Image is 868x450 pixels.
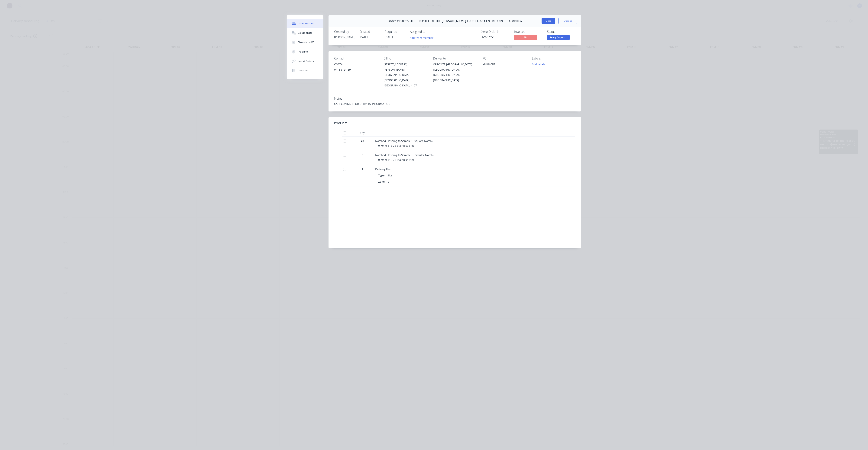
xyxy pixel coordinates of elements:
div: [GEOGRAPHIC_DATA], [GEOGRAPHIC_DATA], [GEOGRAPHIC_DATA], 4127 [384,72,427,88]
span: No [514,35,537,40]
div: Deliver to [433,57,476,60]
div: Type [378,173,386,178]
div: [GEOGRAPHIC_DATA], [GEOGRAPHIC_DATA], [GEOGRAPHIC_DATA], [433,67,476,83]
div: Bill to [384,57,427,60]
div: Zone [378,179,386,184]
div: Linked Orders [298,59,314,63]
div: Assigned to [410,30,448,34]
button: Add labels [530,62,547,67]
div: PO [482,57,526,60]
button: Checklists 0/0 [287,38,323,47]
span: 40 [361,139,364,143]
div: Products [334,121,347,125]
div: Labels [532,57,575,60]
span: [DATE] [359,35,368,39]
div: Status [547,30,575,34]
span: Notched Flashing to Sample 1 (Square Notch) [375,139,432,143]
button: Close [542,18,555,24]
div: [PERSON_NAME] [334,35,355,39]
span: Notched Flashing to Sample 1 (Circular Notch) [375,153,433,157]
div: OPPOSITE [GEOGRAPHIC_DATA][GEOGRAPHIC_DATA], [GEOGRAPHIC_DATA], [GEOGRAPHIC_DATA], [433,62,476,83]
div: COSTA0413 619 169 [334,62,377,74]
div: Checklists 0/0 [298,41,314,44]
div: INV-37650 [481,35,510,39]
div: [STREET_ADDRESS][PERSON_NAME][GEOGRAPHIC_DATA], [GEOGRAPHIC_DATA], [GEOGRAPHIC_DATA], 4127 [384,62,427,88]
div: CALL CONTACT FOR DELIVERY INFORMATION [334,102,575,106]
button: Ready for pick ... [547,35,570,41]
div: 0413 619 169 [334,67,377,72]
div: Site [386,173,394,178]
div: MERMAID [482,62,526,67]
button: Add team member [408,35,436,40]
span: Ready for pick ... [547,35,570,40]
div: OPPOSITE [GEOGRAPHIC_DATA] [433,62,476,67]
div: Collaborate [298,31,313,35]
div: Created by [334,30,355,34]
button: Options [558,18,577,24]
span: Delivery Fee [375,167,390,171]
button: Add team member [410,35,436,40]
button: Tracking [287,47,323,56]
span: 1 [362,167,363,171]
div: [STREET_ADDRESS][PERSON_NAME] [384,62,427,72]
div: Required [385,30,405,34]
div: Xero Order # [481,30,510,34]
span: 8 [362,153,363,157]
button: Order details [287,19,323,28]
span: Order #190935 - [388,19,411,23]
div: Timeline [298,69,308,72]
div: Created [359,30,380,34]
button: Linked Orders [287,56,323,66]
div: COSTA [334,62,377,67]
span: THE TRUSTEE OF THE [PERSON_NAME] TRUST T/AS CENTREPOINT PLUMBING [411,19,522,23]
button: Collaborate [287,28,323,38]
div: Order details [298,22,314,25]
button: Timeline [287,66,323,75]
span: [DATE] [385,35,393,39]
div: 2 [386,179,391,184]
div: Invoiced [514,30,542,34]
div: Notes [334,97,575,100]
span: 0.7mm 316 2B Stainless Steel [378,158,415,162]
span: 0.7mm 316 2B Stainless Steel [378,144,415,147]
div: Qty [351,129,374,137]
div: Contact [334,57,377,60]
div: Tracking [298,50,308,53]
